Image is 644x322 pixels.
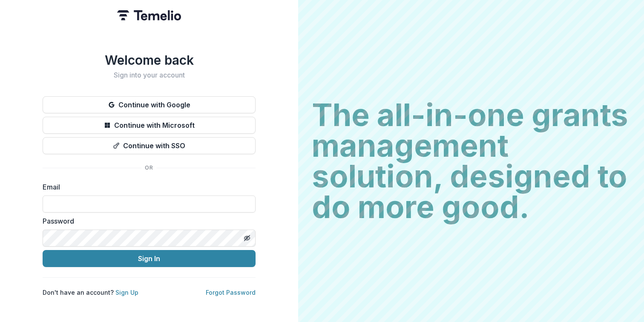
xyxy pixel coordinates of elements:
[43,71,256,79] h2: Sign into your account
[43,96,256,113] button: Continue with Google
[43,182,250,192] label: Email
[43,216,250,226] label: Password
[43,137,256,154] button: Continue with SSO
[206,289,256,296] a: Forgot Password
[115,289,138,296] a: Sign Up
[43,52,256,68] h1: Welcome back
[43,288,138,297] p: Don't have an account?
[117,10,181,20] img: Temelio
[43,250,256,267] button: Sign In
[240,231,254,245] button: Toggle password visibility
[43,117,256,134] button: Continue with Microsoft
